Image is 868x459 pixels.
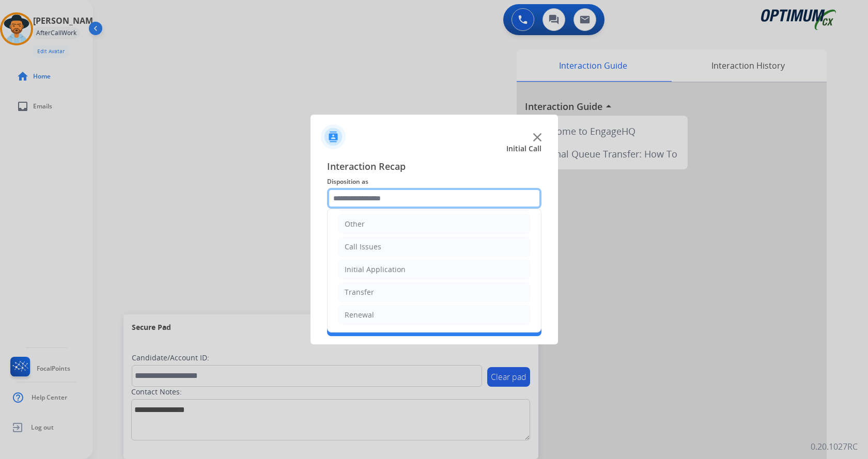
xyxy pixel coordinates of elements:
[811,440,858,453] p: 0.20.1027RC
[345,287,374,297] div: Transfer
[345,310,374,320] div: Renewal
[506,144,541,154] span: Initial Call
[345,219,365,229] div: Other
[345,242,381,252] div: Call Issues
[321,124,346,149] img: contactIcon
[345,264,406,275] div: Initial Application
[327,176,541,188] span: Disposition as
[327,159,541,176] span: Interaction Recap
